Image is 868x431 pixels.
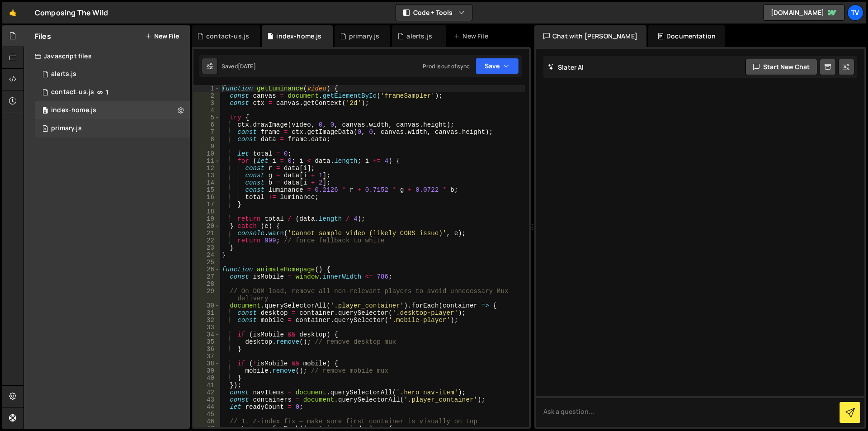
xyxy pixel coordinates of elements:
div: 38 [193,360,220,367]
div: 4 [193,107,220,114]
button: Start new chat [745,59,817,75]
div: 15558/41188.js [35,101,190,119]
div: 33 [193,324,220,331]
div: 16 [193,194,220,201]
div: Javascript files [24,47,190,65]
div: 36 [193,346,220,353]
div: 17 [193,201,220,208]
span: 0 [42,126,48,133]
div: 15558/41212.js [35,119,190,137]
div: 19 [193,215,220,223]
div: primary.js [51,124,82,133]
h2: Slater AI [548,63,584,71]
button: Save [475,58,519,74]
div: Prod is out of sync [423,62,470,70]
div: index-home.js [51,106,96,114]
div: 12 [193,165,220,172]
div: index-home.js [276,32,321,41]
div: 41 [193,382,220,389]
div: 23 [193,244,220,251]
div: 11 [193,157,220,165]
div: 45 [193,411,220,418]
div: 35 [193,338,220,346]
div: 29 [193,288,220,302]
div: 8 [193,136,220,143]
div: 14 [193,179,220,186]
div: 26 [193,266,220,273]
div: 15558/45627.js [35,65,190,83]
div: primary.js [349,32,380,41]
div: 22 [193,237,220,244]
div: contact-us.js [51,88,94,96]
div: 24 [193,251,220,259]
div: 13 [193,172,220,179]
div: 20 [193,223,220,230]
span: 0 [42,108,48,115]
div: [DATE] [238,62,256,70]
div: alerts.js [51,70,76,78]
div: 6 [193,121,220,128]
div: contact-us.js [206,32,249,41]
div: 9 [193,143,220,150]
div: 15 [193,186,220,194]
div: 46 [193,418,220,425]
div: Saved [222,62,256,70]
div: 21 [193,230,220,237]
a: 🤙 [2,2,24,24]
div: 39 [193,367,220,374]
div: 25 [193,259,220,266]
div: 3 [193,99,220,107]
div: 44 [193,403,220,411]
div: Documentation [648,25,725,47]
div: 27 [193,273,220,280]
div: 37 [193,353,220,360]
div: 30 [193,302,220,309]
div: alerts.js [406,32,432,41]
div: 5 [193,114,220,121]
div: 10 [193,150,220,157]
div: 1 [193,85,220,92]
div: 31 [193,309,220,317]
button: New File [145,33,179,40]
div: 15558/41560.js [35,83,190,101]
div: 34 [193,331,220,338]
div: Composing The Wild [35,7,108,18]
div: 28 [193,280,220,288]
div: Chat with [PERSON_NAME] [534,25,646,47]
h2: Files [35,31,51,41]
div: 43 [193,396,220,403]
button: Code + Tools [396,5,472,21]
a: [DOMAIN_NAME] [763,5,844,21]
div: 40 [193,374,220,382]
div: 7 [193,128,220,136]
span: 1 [106,89,108,96]
div: New File [453,32,491,41]
div: 2 [193,92,220,99]
a: TV [847,5,863,21]
div: 18 [193,208,220,215]
div: 32 [193,317,220,324]
div: 42 [193,389,220,396]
